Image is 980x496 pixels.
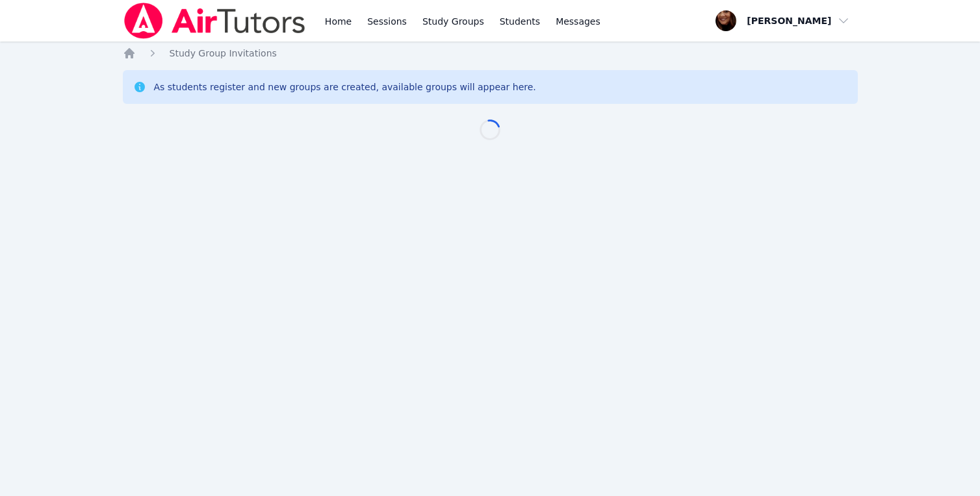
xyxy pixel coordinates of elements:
a: Study Group Invitations [170,47,277,60]
div: As students register and new groups are created, available groups will appear here. [154,81,536,93]
span: Messages [556,15,600,28]
span: Study Group Invitations [170,48,277,58]
img: Air Tutors [123,3,307,39]
nav: Breadcrumb [123,47,858,60]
